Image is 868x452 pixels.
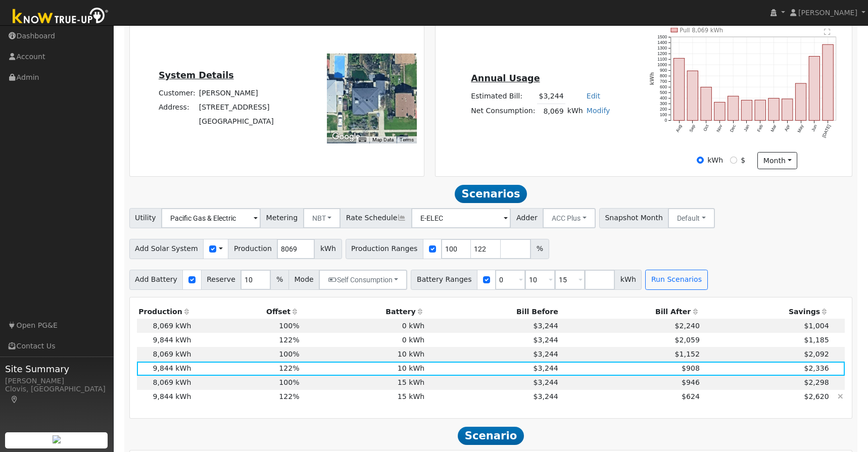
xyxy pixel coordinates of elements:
span: Utility [129,208,162,228]
text: [DATE] [822,124,832,138]
span: Site Summary [5,362,108,376]
span: $1,185 [804,336,829,344]
text: 0 [664,118,667,123]
text: May [797,124,805,134]
td: kWh [565,104,585,119]
input: kWh [697,157,704,164]
span: $3,244 [534,322,558,330]
text: 500 [660,90,667,95]
text: 1500 [657,34,667,39]
rect: onclick="" [755,100,765,120]
text: 400 [660,95,667,101]
span: Rate Schedule [340,208,412,228]
button: Default [668,208,715,228]
td: 8,069 kWh [137,376,193,390]
span: $2,620 [804,392,829,400]
text: 100 [660,112,667,117]
th: Offset [193,305,301,319]
td: 9,844 kWh [137,333,193,347]
td: 10 kWh [301,362,426,376]
span: $2,240 [675,322,700,330]
text: 300 [660,101,667,106]
rect: onclick="" [728,96,739,121]
text: Dec [729,124,737,133]
td: 8,069 kWh [137,347,193,361]
span: kWh [614,270,642,290]
td: Address: [157,101,197,115]
rect: onclick="" [768,98,779,121]
span: Metering [260,208,304,228]
td: 8,069 [537,104,565,119]
span: Mode [288,270,319,290]
text: 700 [660,79,667,84]
span: 100% [279,350,299,358]
span: Snapshot Month [599,208,669,228]
button: NBT [303,208,341,228]
span: $2,092 [804,350,829,358]
button: Keyboard shortcuts [359,136,366,143]
td: Customer: [157,86,197,100]
text: Aug [674,124,683,133]
text:  [825,28,831,35]
button: Run Scenarios [645,270,707,290]
div: [PERSON_NAME] [5,376,108,386]
td: $3,244 [537,89,565,104]
img: Know True-Up [8,6,114,28]
rect: onclick="" [701,87,711,121]
span: $1,004 [804,322,829,330]
td: Estimated Bill: [469,89,537,104]
span: $3,244 [534,364,558,372]
a: Open this area in Google Maps (opens a new window) [329,130,363,143]
rect: onclick="" [782,99,793,121]
td: 0 kWh [301,319,426,333]
span: Production Ranges [346,239,423,259]
label: kWh [707,155,723,166]
span: $1,152 [675,350,700,358]
span: $2,298 [804,378,829,386]
span: kWh [314,239,342,259]
span: $624 [682,392,700,400]
rect: onclick="" [673,58,684,120]
text: 1000 [657,62,667,67]
td: 9,844 kWh [137,362,193,376]
span: $908 [682,364,700,372]
label: $ [741,155,745,166]
span: $3,244 [534,336,558,344]
td: [PERSON_NAME] [197,86,275,100]
td: Net Consumption: [469,104,537,119]
input: Select a Rate Schedule [411,208,511,228]
text: Feb [756,124,764,133]
td: 0 kWh [301,333,426,347]
button: month [757,152,797,169]
rect: onclick="" [741,101,752,121]
span: Add Solar System [129,239,204,259]
button: ACC Plus [543,208,596,228]
div: Clovis, [GEOGRAPHIC_DATA] [5,384,108,405]
span: Reserve [201,270,242,290]
a: Edit [587,92,600,100]
td: 10 kWh [301,347,426,361]
td: 15 kWh [301,376,426,390]
button: Map Data [372,136,394,143]
text: Pull 8,069 kWh [680,27,723,34]
span: Battery Ranges [411,270,477,290]
u: Annual Usage [471,73,540,83]
text: 1300 [657,45,667,51]
span: $3,244 [534,378,558,386]
span: 100% [279,322,299,330]
input: Select a Utility [161,208,261,228]
th: Bill Before [426,305,560,319]
span: $2,336 [804,364,829,372]
span: Add Battery [129,270,183,290]
input: $ [730,157,737,164]
span: $946 [682,378,700,386]
text: Jun [810,124,818,132]
text: 800 [660,73,667,78]
u: System Details [159,70,234,80]
text: kWh [648,72,654,85]
img: Google [329,130,363,143]
text: 600 [660,84,667,89]
text: Mar [769,124,777,133]
span: % [270,270,288,290]
span: % [531,239,549,259]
